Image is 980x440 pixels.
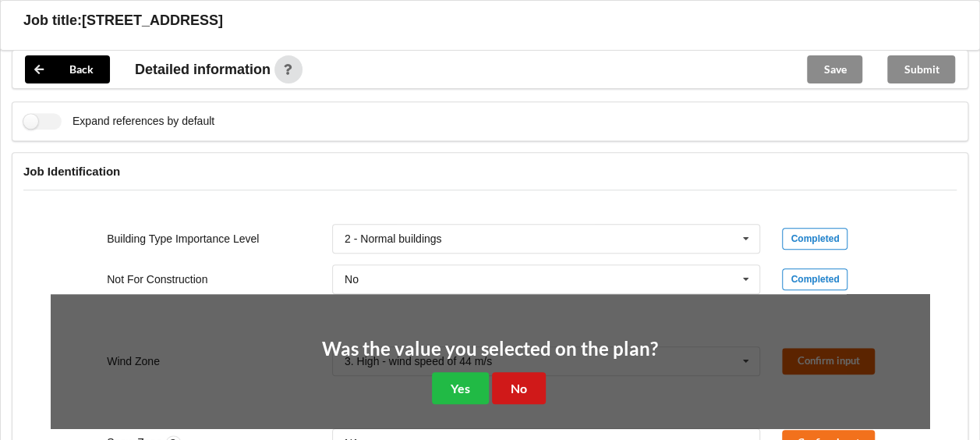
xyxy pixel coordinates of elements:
div: Completed [782,228,847,250]
label: Not For Construction [107,273,207,286]
span: Detailed information [135,62,271,76]
label: Expand references by default [23,113,214,130]
h3: [STREET_ADDRESS] [82,12,223,30]
div: No [345,274,359,285]
div: Completed [782,268,847,290]
h3: Job title: [23,12,82,30]
label: Building Type Importance Level [107,232,259,245]
button: Back [25,55,110,83]
div: 2 - Normal buildings [345,233,442,244]
h4: Job Identification [23,164,957,179]
button: Yes [432,372,489,404]
button: No [492,372,546,404]
h2: Was the value you selected on the plan? [322,337,658,361]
